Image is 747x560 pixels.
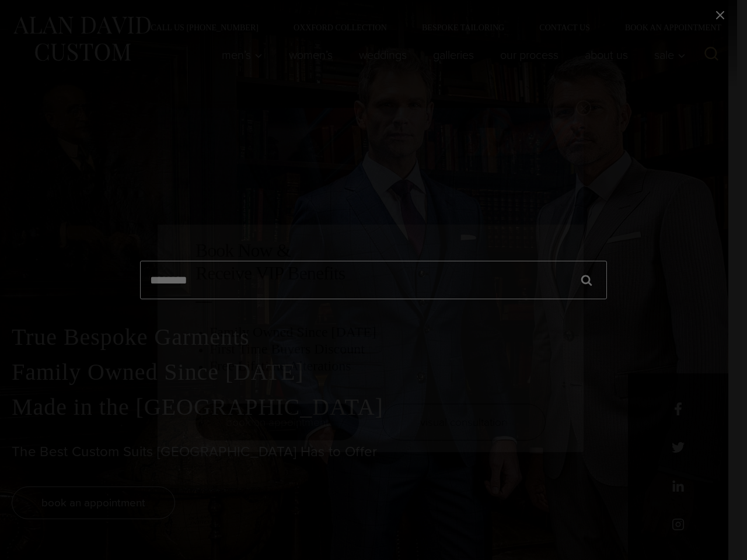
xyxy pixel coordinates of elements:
[382,404,546,440] a: visual consultation
[210,341,546,358] h3: First Time Buyers Discount
[210,324,546,341] h3: Family Owned Since [DATE]
[210,358,546,374] h3: Free Lifetime Alterations
[196,404,359,440] a: book an appointment
[576,100,591,116] button: Close
[196,239,546,284] h2: Book Now & Receive VIP Benefits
